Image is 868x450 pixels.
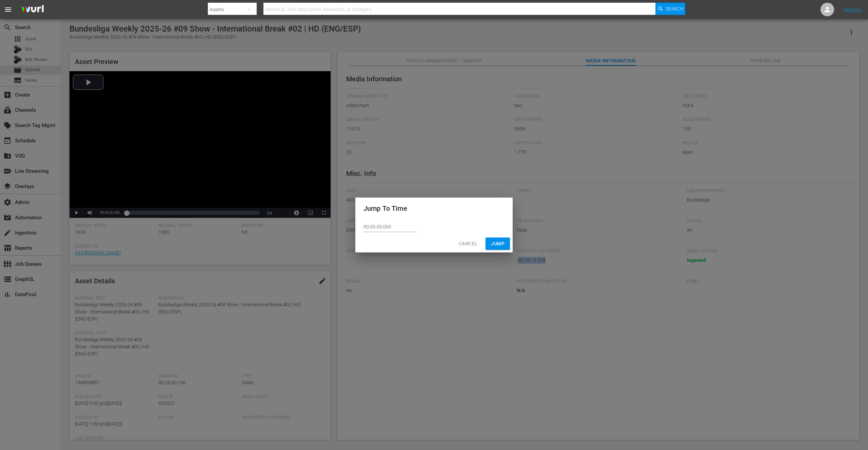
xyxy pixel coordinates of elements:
h2: Jump To Time [363,203,505,214]
span: Jump [491,240,505,248]
a: Sign Out [844,7,862,12]
span: menu [4,5,12,14]
img: ans4CAIJ8jUAAAAAAAAAAAAAAAAAAAAAAAAgQb4GAAAAAAAAAAAAAAAAAAAAAAAAJMjXAAAAAAAAAAAAAAAAAAAAAAAAgAT5G... [16,2,49,18]
button: Cancel [453,238,483,250]
span: Cancel [459,240,477,248]
span: Search [666,3,684,15]
button: Jump [486,238,510,250]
